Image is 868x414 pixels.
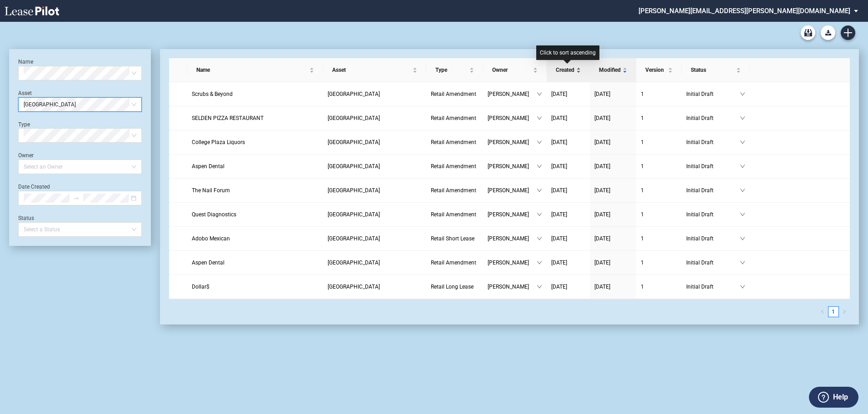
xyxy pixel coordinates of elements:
span: Dollar$ [192,284,210,290]
a: Retail Amendment [431,258,479,267]
span: [PERSON_NAME] [488,90,537,99]
span: left [820,309,825,314]
span: [PERSON_NAME] [488,234,537,243]
a: Retail Amendment [431,162,479,171]
a: Aspen Dental [192,162,319,171]
button: right [839,306,850,317]
a: [GEOGRAPHIC_DATA] [328,210,422,219]
span: Version [645,65,666,75]
span: College Plaza [24,98,136,111]
a: Dollar$ [192,282,319,291]
a: [GEOGRAPHIC_DATA] [328,138,422,147]
th: Name [187,58,323,82]
a: [DATE] [594,210,632,219]
label: Name [18,59,33,65]
span: swap-right [73,195,80,201]
span: Retail Short Lease [431,235,474,242]
span: 1 [641,284,644,290]
span: Initial Draft [686,258,740,267]
span: [DATE] [551,163,567,170]
span: Initial Draft [686,138,740,147]
a: 1 [641,114,677,123]
span: 1 [641,235,644,242]
label: Asset [18,90,32,96]
span: Retail Amendment [431,163,476,170]
span: down [740,260,745,265]
span: SELDEN PIZZA RESTAURANT [192,115,264,121]
span: Adobo Mexican [192,235,230,242]
span: down [537,260,542,265]
span: 1 [641,163,644,170]
span: Aspen Dental [192,259,224,266]
span: Initial Draft [686,282,740,291]
button: left [817,306,828,317]
a: [DATE] [551,138,585,147]
span: The Nail Forum [192,187,230,194]
a: Retail Amendment [431,114,479,123]
span: down [740,236,745,241]
span: [DATE] [551,115,567,121]
span: down [537,236,542,241]
a: Quest Diagnostics [192,210,319,219]
a: [GEOGRAPHIC_DATA] [328,90,422,99]
span: Quest Diagnostics [192,211,236,218]
a: Archive [801,25,815,40]
label: Date Created [18,184,50,190]
span: College Plaza [328,91,380,97]
a: [DATE] [551,162,585,171]
span: Retail Amendment [431,211,476,218]
a: 1 [641,234,677,243]
span: down [740,212,745,217]
span: down [537,91,542,97]
a: [DATE] [551,114,585,123]
span: Owner [492,65,531,75]
a: Retail Long Lease [431,282,479,291]
a: Retail Amendment [431,138,479,147]
span: [DATE] [594,91,610,97]
th: Modified [590,58,636,82]
a: [DATE] [594,162,632,171]
span: 1 [641,91,644,97]
span: Asset [332,65,411,75]
span: College Plaza [328,284,380,290]
a: 1 [641,210,677,219]
a: [DATE] [594,138,632,147]
span: down [537,212,542,217]
a: [DATE] [551,258,585,267]
span: [PERSON_NAME] [488,162,537,171]
span: Status [691,65,734,75]
span: [DATE] [594,235,610,242]
span: 1 [641,259,644,266]
span: Modified [599,65,621,75]
span: Retail Amendment [431,259,476,266]
span: College Plaza [328,115,380,121]
span: College Plaza Liquors [192,139,245,145]
span: Created [556,65,574,75]
a: 1 [641,138,677,147]
span: [DATE] [594,163,610,170]
a: [DATE] [551,234,585,243]
span: [DATE] [551,211,567,218]
li: Previous Page [817,306,828,317]
a: Create new document [841,25,855,40]
a: Retail Amendment [431,90,479,99]
span: [PERSON_NAME] [488,258,537,267]
div: Click to sort ascending [536,45,599,60]
li: 1 [828,306,839,317]
a: 1 [641,258,677,267]
label: Owner [18,152,34,159]
span: Retail Long Lease [431,284,474,290]
span: down [740,188,745,193]
span: [DATE] [551,259,567,266]
th: Created [547,58,590,82]
label: Help [833,391,848,403]
a: Aspen Dental [192,258,319,267]
button: Download Blank Form [821,25,835,40]
span: [DATE] [551,235,567,242]
a: SELDEN PIZZA RESTAURANT [192,114,319,123]
a: 1 [641,162,677,171]
th: Owner [483,58,547,82]
span: College Plaza [328,211,380,218]
span: Name [196,65,308,75]
span: College Plaza [328,235,380,242]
